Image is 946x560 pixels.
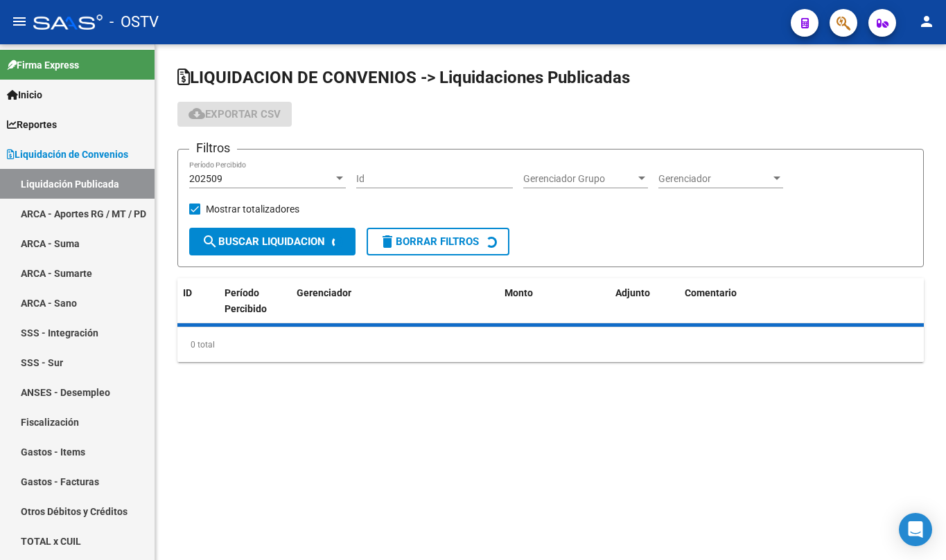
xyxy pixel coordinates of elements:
span: Gerenciador [297,287,351,298]
span: - OSTV [110,7,159,37]
span: Gerenciador Grupo [523,173,636,185]
datatable-header-cell: Gerenciador [291,278,499,339]
span: Buscar Liquidacion [202,235,325,248]
span: LIQUIDACION DE CONVENIOS -> Liquidaciones Publicadas [177,68,630,87]
div: 0 total [177,327,924,362]
span: Firma Express [7,57,79,73]
span: ID [183,287,192,298]
h3: Filtros [189,138,237,158]
datatable-header-cell: Período Percibido [219,278,271,339]
span: Borrar Filtros [379,235,479,248]
span: Adjunto [615,287,650,298]
span: Gerenciador [658,173,771,185]
mat-icon: cloud_download [189,105,205,122]
span: Comentario [685,287,737,298]
span: Reportes [7,117,57,132]
mat-icon: search [202,233,218,250]
span: Liquidación de Convenios [7,147,128,162]
button: Buscar Liquidacion [189,228,356,255]
datatable-header-cell: Comentario [679,278,924,339]
datatable-header-cell: ID [177,278,219,339]
span: Mostrar totalizadores [206,201,299,217]
span: Período Percibido [225,287,267,314]
div: Open Intercom Messenger [899,513,932,546]
mat-icon: delete [379,233,396,250]
button: Borrar Filtros [367,228,509,255]
datatable-header-cell: Monto [499,278,610,339]
span: Monto [505,287,533,298]
span: 202509 [189,173,222,184]
mat-icon: person [918,13,935,30]
mat-icon: menu [11,13,28,30]
button: Exportar CSV [177,102,292,127]
span: Inicio [7,87,42,102]
span: Exportar CSV [189,108,281,120]
datatable-header-cell: Adjunto [610,278,679,339]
